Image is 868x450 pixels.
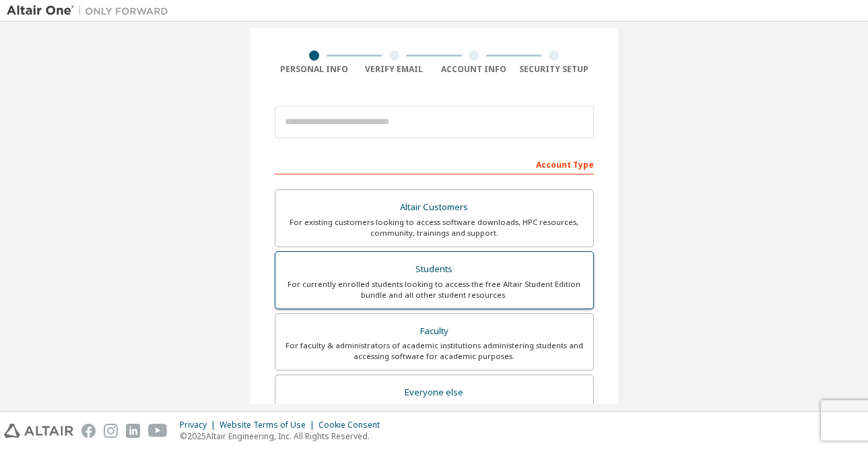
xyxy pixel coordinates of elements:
[7,4,175,18] img: Altair One
[220,420,319,430] div: Website Terms of Use
[283,402,585,424] div: For individuals, businesses and everyone else looking to try Altair software and explore our prod...
[283,260,585,279] div: Students
[148,424,168,438] img: youtube.svg
[319,420,388,430] div: Cookie Consent
[283,217,585,238] div: For existing customers looking to access software downloads, HPC resources, community, trainings ...
[275,153,594,174] div: Account Type
[283,198,585,217] div: Altair Customers
[283,383,585,402] div: Everyone else
[180,430,388,442] p: © 2025 Altair Engineering, Inc. All Rights Reserved.
[514,64,594,75] div: Security Setup
[4,424,73,438] img: altair_logo.svg
[434,64,514,75] div: Account Info
[180,420,220,430] div: Privacy
[283,340,585,362] div: For faculty & administrators of academic institutions administering students and accessing softwa...
[354,64,434,75] div: Verify Email
[126,424,140,438] img: linkedin.svg
[283,279,585,300] div: For currently enrolled students looking to access the free Altair Student Edition bundle and all ...
[275,64,355,75] div: Personal Info
[81,424,96,438] img: facebook.svg
[283,322,585,341] div: Faculty
[104,424,118,438] img: instagram.svg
